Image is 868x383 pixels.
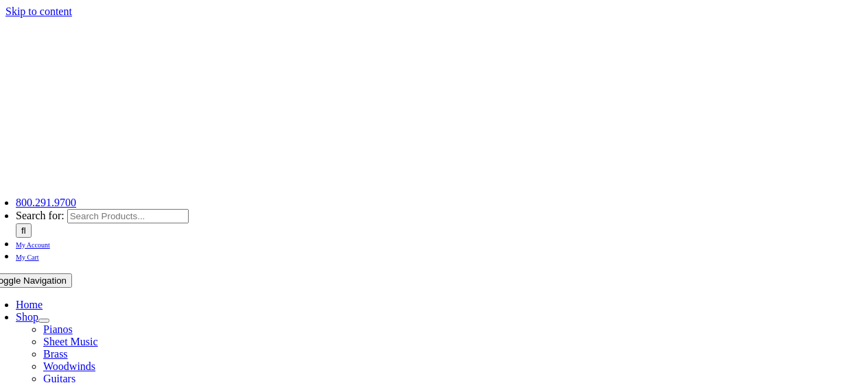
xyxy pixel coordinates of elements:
input: Search Products... [67,209,189,223]
button: Open submenu of Shop [38,319,49,323]
span: Search for: [16,210,64,221]
a: Home [16,299,43,310]
span: My Cart [16,254,39,261]
a: Shop [16,311,38,323]
a: Sheet Music [43,336,98,347]
a: Pianos [43,323,73,335]
span: My Account [16,241,50,249]
a: My Account [16,238,50,249]
a: Brass [43,348,68,360]
a: My Cart [16,250,39,262]
a: Woodwinds [43,360,95,372]
a: Skip to content [5,5,72,17]
input: Search [16,223,32,238]
a: 800.291.9700 [16,197,76,208]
